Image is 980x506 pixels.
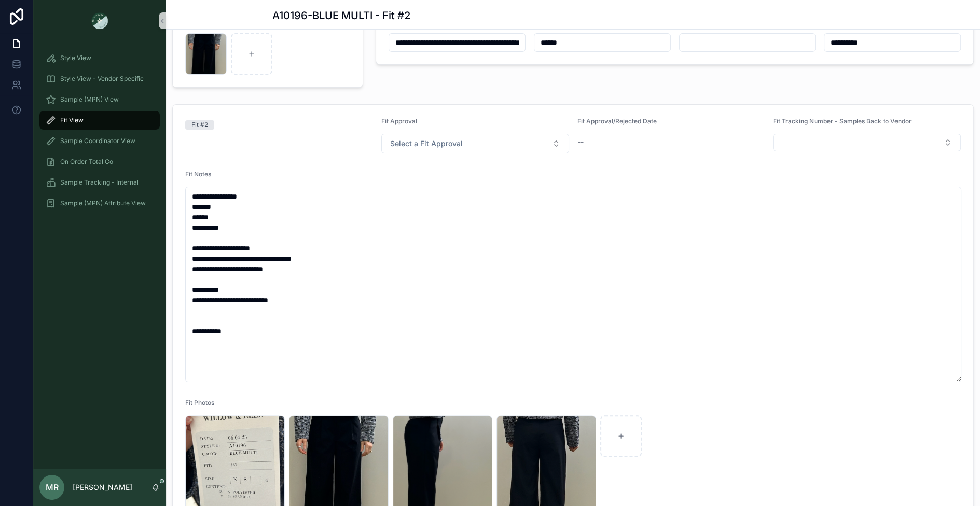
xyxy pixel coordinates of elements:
[577,137,584,147] span: --
[46,481,59,494] span: MR
[185,170,211,178] span: Fit Notes
[39,90,160,109] a: Sample (MPN) View
[60,95,119,104] span: Sample (MPN) View
[39,152,160,171] a: On Order Total Co
[381,134,569,153] button: Select Button
[60,54,91,62] span: Style View
[60,116,84,124] span: Fit View
[39,111,160,130] a: Fit View
[91,12,108,29] img: App logo
[39,69,160,88] a: Style View - Vendor Specific
[39,173,160,192] a: Sample Tracking - Internal
[272,8,410,23] h1: A10196-BLUE MULTI - Fit #2
[773,134,961,151] button: Select Button
[390,138,463,149] span: Select a Fit Approval
[60,178,139,187] span: Sample Tracking - Internal
[381,117,417,125] span: Fit Approval
[73,482,132,493] p: [PERSON_NAME]
[577,117,657,125] span: Fit Approval/Rejected Date
[60,199,146,207] span: Sample (MPN) Attribute View
[60,158,113,166] span: On Order Total Co
[60,75,144,83] span: Style View - Vendor Specific
[191,120,208,130] div: Fit #2
[39,194,160,213] a: Sample (MPN) Attribute View
[33,41,166,226] div: scrollable content
[773,117,912,125] span: Fit Tracking Number - Samples Back to Vendor
[39,132,160,150] a: Sample Coordinator View
[185,399,214,406] span: Fit Photos
[39,49,160,67] a: Style View
[60,137,135,145] span: Sample Coordinator View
